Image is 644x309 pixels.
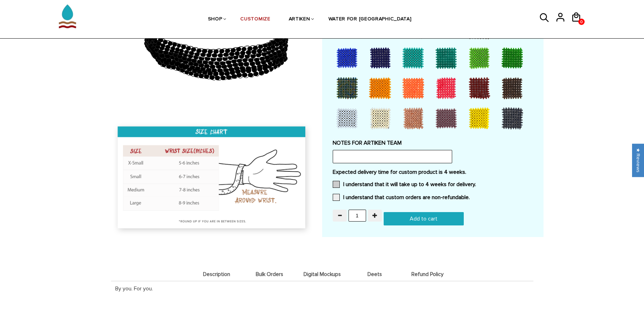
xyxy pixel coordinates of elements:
div: Purple Rain [432,104,463,132]
label: Expected delivery time for custom product is 4 weeks. [333,169,533,176]
input: Add to cart [384,212,464,225]
div: Yellow [465,104,496,132]
div: Dark Blue [366,44,397,72]
span: Deets [350,271,399,277]
span: Digital Mockups [298,271,347,277]
a: WATER FOR [GEOGRAPHIC_DATA] [328,1,412,38]
a: ARTIKEN [289,1,310,38]
label: NOTES FOR ARTIKEN TEAM [333,139,533,146]
div: Red [432,74,463,102]
div: Orange [399,74,430,102]
img: size_chart_new.png [111,121,313,237]
a: SHOP [208,1,222,38]
div: Brown [498,74,529,102]
div: Silver [432,13,463,41]
div: Steel [498,104,529,132]
div: By you. For you. [111,281,533,296]
label: I understand that custom orders are non-refundable. [333,194,470,201]
div: White [333,13,364,41]
span: 0 [578,18,585,26]
label: I understand that it will take up to 4 weeks for delivery. [333,181,476,188]
div: Light Green [465,44,496,72]
div: Gold [399,13,430,41]
div: Teal [432,44,463,72]
div: Bush Blue [333,44,364,72]
div: Kenya Green [498,44,529,72]
div: Baby Blue [333,104,364,132]
a: 0 [578,19,585,25]
span: Refund Policy [403,271,452,277]
div: Black [366,13,397,41]
span: Description [192,271,241,277]
div: Light Orange [366,74,397,102]
div: Sky Blue [498,13,529,41]
div: Rose Gold [399,104,430,132]
div: Grey [465,13,496,41]
div: Cream [366,104,397,132]
div: Maroon [465,74,496,102]
span: Bulk Orders [245,271,294,277]
div: Turquoise [399,44,430,72]
div: Peacock [333,74,364,102]
a: CUSTOMIZE [240,1,270,38]
div: Click to open Judge.me floating reviews tab [632,144,644,177]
